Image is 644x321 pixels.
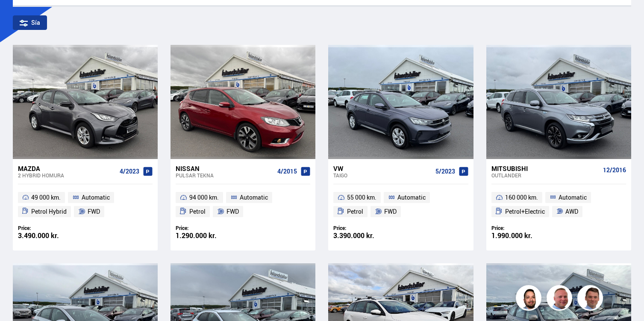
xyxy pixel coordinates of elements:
[176,232,243,239] div: 1.290.000 kr.
[548,286,573,312] img: siFngHWaQ9KaOqBr.png
[491,165,600,172] div: Mitsubishi
[559,192,587,203] span: Automatic
[171,159,315,250] a: Nissan Pulsar TEKNA 4/2015 94 000 km. Automatic Petrol FWD Price: 1.290.000 kr.
[18,232,85,239] div: 3.490.000 kr.
[491,172,600,178] div: Outlander
[347,206,363,217] span: Petrol
[7,3,32,29] button: Opna LiveChat spjallviðmót
[18,225,85,231] div: Price:
[277,168,297,175] span: 4/2015
[31,206,67,217] span: Petrol Hybrid
[176,172,274,178] div: Pulsar TEKNA
[176,165,274,172] div: Nissan
[505,206,545,217] span: Petrol+Electric
[13,159,158,250] a: Mazda 2 Hybrid HOMURA 4/2023 49 000 km. Automatic Petrol Hybrid FWD Price: 3.490.000 kr.
[435,168,455,175] span: 5/2023
[176,225,243,231] div: Price:
[120,168,139,175] span: 4/2023
[333,225,401,231] div: Price:
[333,232,401,239] div: 3.390.000 kr.
[18,172,116,178] div: 2 Hybrid HOMURA
[18,165,116,172] div: Mazda
[328,159,473,250] a: VW Taigo 5/2023 55 000 km. Automatic Petrol FWD Price: 3.390.000 kr.
[333,172,432,178] div: Taigo
[517,286,543,312] img: nhp88E3Fdnt1Opn2.png
[333,165,432,172] div: VW
[384,206,397,217] span: FWD
[347,192,376,203] span: 55 000 km.
[491,232,559,239] div: 1.990.000 kr.
[13,15,47,30] div: Sía
[579,286,604,312] img: FbJEzSuNWCJXmdc-.webp
[486,159,631,250] a: Mitsubishi Outlander 12/2016 160 000 km. Automatic Petrol+Electric AWD Price: 1.990.000 kr.
[240,192,268,203] span: Automatic
[491,225,559,231] div: Price:
[31,192,61,203] span: 49 000 km.
[505,192,538,203] span: 160 000 km.
[226,206,239,217] span: FWD
[189,192,219,203] span: 94 000 km.
[189,206,206,217] span: Petrol
[565,206,578,217] span: AWD
[82,192,110,203] span: Automatic
[397,192,426,203] span: Automatic
[88,206,100,217] span: FWD
[603,167,626,174] span: 12/2016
